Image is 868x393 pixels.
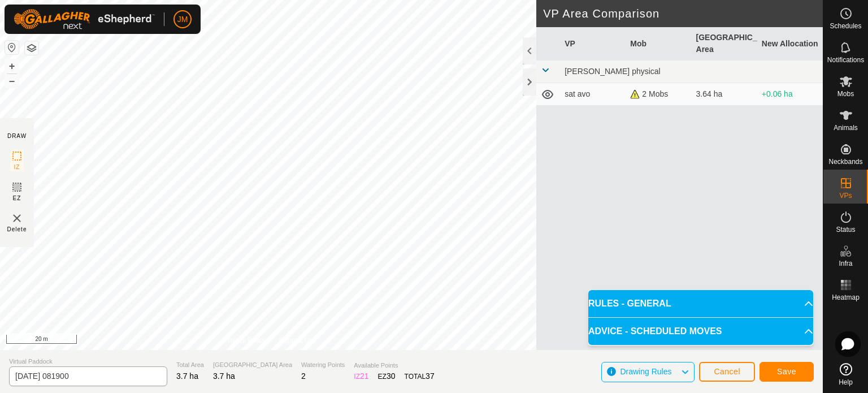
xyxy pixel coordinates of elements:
[830,23,861,29] span: Schedules
[426,372,435,381] span: 37
[13,194,21,202] span: EZ
[10,211,24,225] img: VP
[759,362,814,382] button: Save
[14,163,20,171] span: IZ
[588,325,722,338] span: ADVICE - SCHEDULED MOVES
[839,192,852,199] span: VPs
[5,41,19,54] button: Reset Map
[837,90,854,97] span: Mobs
[714,367,740,376] span: Cancel
[213,372,235,381] span: 3.7 ha
[25,41,38,55] button: Map Layers
[620,367,671,376] span: Drawing Rules
[560,27,626,61] th: VP
[588,290,813,317] p-accordion-header: RULES - GENERAL
[839,379,853,386] span: Help
[699,362,755,382] button: Cancel
[630,88,687,100] div: 2 Mobs
[354,361,434,370] span: Available Points
[5,59,19,73] button: +
[823,359,868,390] a: Help
[7,225,27,234] span: Delete
[224,335,266,346] a: Privacy Policy
[827,57,864,63] span: Notifications
[301,372,306,381] span: 2
[7,132,27,140] div: DRAW
[177,14,188,25] span: JM
[560,83,626,106] td: sat avo
[757,83,823,106] td: +0.06 ha
[777,367,796,376] span: Save
[565,67,661,76] span: [PERSON_NAME] physical
[834,124,858,131] span: Animals
[839,260,852,267] span: Infra
[757,27,823,61] th: New Allocation
[213,360,292,370] span: [GEOGRAPHIC_DATA] Area
[692,27,757,61] th: [GEOGRAPHIC_DATA] Area
[832,294,860,301] span: Heatmap
[692,83,757,106] td: 3.64 ha
[176,360,204,370] span: Total Area
[378,370,396,382] div: EZ
[588,297,671,310] span: RULES - GENERAL
[301,360,345,370] span: Watering Points
[176,372,198,381] span: 3.7 ha
[387,372,396,381] span: 30
[354,370,368,382] div: IZ
[626,27,691,61] th: Mob
[9,357,167,366] span: Virtual Paddock
[14,9,155,29] img: Gallagher Logo
[543,7,823,20] h2: VP Area Comparison
[279,335,313,346] a: Contact Us
[588,318,813,345] p-accordion-header: ADVICE - SCHEDULED MOVES
[5,74,19,88] button: –
[405,370,435,382] div: TOTAL
[360,372,369,381] span: 21
[836,226,855,233] span: Status
[828,158,862,165] span: Neckbands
